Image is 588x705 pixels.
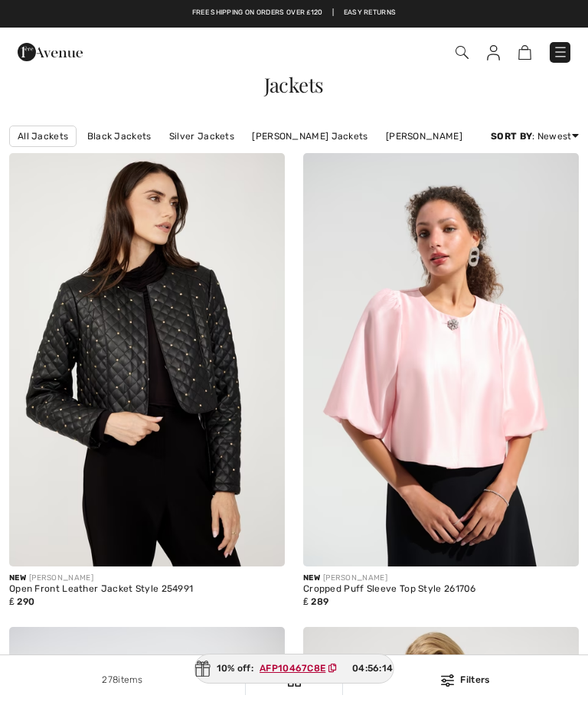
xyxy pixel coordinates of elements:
a: Black Jackets [80,126,159,146]
a: Free shipping on orders over ₤120 [192,8,323,18]
img: My Info [487,45,500,60]
span: ₤ 290 [9,596,34,607]
div: : Newest [491,129,579,143]
div: [PERSON_NAME] [303,573,579,584]
img: Shopping Bag [518,45,531,60]
span: Jackets [264,71,324,98]
a: Easy Returns [344,8,397,18]
div: Open Front Leather Jacket Style 254991 [9,584,285,595]
div: [PERSON_NAME] [9,573,285,584]
img: Filters [441,674,454,687]
img: Menu [553,44,568,60]
a: Solid [472,126,510,146]
span: | [332,8,334,18]
img: Search [456,46,469,59]
a: Silver Jackets [162,126,242,146]
a: All Jackets [9,126,77,147]
img: Open Front Leather Jacket Style 254991. Black [9,153,285,566]
div: Cropped Puff Sleeve Top Style 261706 [303,584,579,595]
img: Gift.svg [195,661,211,677]
span: ₤ 289 [303,596,328,607]
a: [PERSON_NAME] Jackets [244,126,375,146]
a: 1ère Avenue [18,45,83,58]
img: 1ère Avenue [18,37,83,67]
div: Filters [352,673,579,687]
strong: Sort By [491,131,532,142]
span: 04:56:14 [352,661,393,675]
span: New [303,573,320,583]
span: 278 [102,674,118,685]
ins: AFP10467C8E [260,663,325,674]
a: [PERSON_NAME] [378,126,470,146]
span: New [9,573,26,583]
div: 10% off: [194,654,394,684]
img: Cropped Puff Sleeve Top Style 261706. Petal pink [303,153,579,566]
